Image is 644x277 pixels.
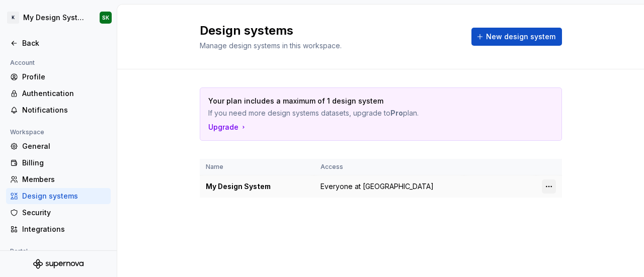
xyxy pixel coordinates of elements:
[200,41,342,50] span: Manage design systems in this workspace.
[7,12,19,24] div: K
[6,85,111,102] a: Authentication
[22,208,107,218] div: Security
[22,105,107,115] div: Notifications
[200,159,314,175] th: Name
[6,126,48,138] div: Workspace
[22,191,107,201] div: Design systems
[22,158,107,168] div: Billing
[486,32,555,42] span: New design system
[2,7,115,29] button: KMy Design SystemSK
[6,138,111,154] a: General
[6,245,32,257] div: Portal
[320,181,434,192] span: Everyone at [GEOGRAPHIC_DATA]
[22,72,107,82] div: Profile
[22,141,107,151] div: General
[33,259,84,269] svg: Supernova Logo
[208,108,483,118] p: If you need more design systems datasets, upgrade to plan.
[6,171,111,188] a: Members
[22,224,107,234] div: Integrations
[102,14,109,22] div: SK
[23,13,88,23] div: My Design System
[6,155,111,171] a: Billing
[390,109,403,117] strong: Pro
[208,122,248,132] button: Upgrade
[200,23,459,39] h2: Design systems
[471,28,562,46] button: New design system
[22,174,107,184] div: Members
[6,69,111,85] a: Profile
[6,102,111,118] a: Notifications
[22,88,107,99] div: Authentication
[6,35,111,51] a: Back
[208,96,483,106] p: Your plan includes a maximum of 1 design system
[314,159,464,175] th: Access
[22,38,107,48] div: Back
[206,181,308,192] div: My Design System
[6,188,111,204] a: Design systems
[6,221,111,237] a: Integrations
[6,205,111,221] a: Security
[6,57,39,69] div: Account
